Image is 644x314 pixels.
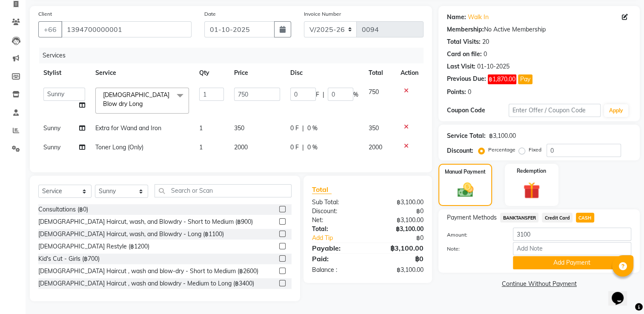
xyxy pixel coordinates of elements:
span: % [353,90,358,99]
label: Percentage [488,146,515,154]
img: _cash.svg [452,181,478,199]
div: [DEMOGRAPHIC_DATA] Restyle (฿1200) [38,242,149,251]
div: Membership: [447,25,484,34]
button: Add Payment [513,256,631,269]
label: Note: [441,245,506,253]
span: Credit Card [542,213,572,223]
span: 2000 [369,143,382,151]
span: 2000 [234,143,248,151]
div: ฿3,100.00 [368,216,430,225]
div: Services [39,48,430,63]
span: 0 % [307,143,318,152]
span: CASH [576,213,594,223]
span: Payment Methods [447,213,497,222]
span: [DEMOGRAPHIC_DATA] Blow dry Long [103,91,169,108]
div: Kid's Cut - Girls (฿700) [38,254,100,263]
span: | [302,124,304,133]
span: 0 F [290,143,299,152]
span: BANKTANSFER [500,213,538,223]
th: Service [90,63,194,83]
span: 350 [234,124,244,132]
span: 1 [199,124,203,132]
div: No Active Membership [447,25,631,34]
div: Total: [306,225,368,234]
label: Invoice Number [304,10,341,18]
div: Payable: [306,243,368,253]
span: Extra for Wand and Iron [95,124,161,132]
div: Coupon Code [447,106,508,115]
iframe: chat widget [608,280,635,305]
img: _gift.svg [518,180,545,201]
div: ฿0 [378,234,430,243]
label: Date [204,10,216,18]
a: Walk In [468,13,489,22]
th: Price [229,63,285,83]
div: Consultations (฿0) [38,205,88,214]
div: ฿3,100.00 [368,243,430,253]
div: [DEMOGRAPHIC_DATA] Haircut , wash and blow-dry - Short to Medium (฿2600) [38,267,258,276]
th: Total [364,63,395,83]
a: Continue Without Payment [440,280,638,288]
button: Pay [518,74,532,84]
label: Manual Payment [445,168,486,176]
label: Fixed [529,146,541,154]
span: Total [312,185,332,194]
span: 350 [369,124,379,132]
span: | [323,90,324,99]
input: Search by Name/Mobile/Email/Code [61,21,192,37]
div: ฿3,100.00 [368,198,430,207]
div: Balance : [306,265,368,274]
div: ฿0 [368,207,430,216]
span: Sunny [43,143,60,151]
div: Discount: [447,146,473,155]
div: ฿3,100.00 [368,265,430,274]
div: ฿3,100.00 [368,225,430,234]
div: 01-10-2025 [477,62,509,71]
div: 0 [468,88,471,97]
div: Discount: [306,207,368,216]
div: Service Total: [447,131,486,140]
span: ฿1,870.00 [488,74,516,84]
div: 20 [482,37,489,46]
label: Amount: [441,231,506,239]
div: [DEMOGRAPHIC_DATA] Haircut, wash, and Blowdry - Short to Medium (฿900) [38,217,253,226]
th: Action [395,63,424,83]
span: 0 F [290,124,299,133]
div: ฿0 [368,254,430,264]
th: Disc [285,63,364,83]
span: Sunny [43,124,60,132]
a: Add Tip [306,234,378,243]
div: Total Visits: [447,37,481,46]
div: Previous Due: [447,74,486,84]
span: 0 % [307,124,318,133]
div: Net: [306,216,368,225]
a: x [143,100,146,108]
th: Qty [194,63,229,83]
span: F [316,90,319,99]
button: +66 [38,21,62,37]
div: Paid: [306,254,368,264]
input: Amount [513,228,631,241]
div: Points: [447,88,466,97]
div: ฿3,100.00 [489,131,516,140]
div: [DEMOGRAPHIC_DATA] Haircut , wash and blowdry - Medium to Long (฿3400) [38,279,254,288]
label: Redemption [517,167,546,175]
input: Enter Offer / Coupon Code [509,104,601,117]
input: Search or Scan [155,184,292,197]
div: Card on file: [447,50,482,59]
div: [DEMOGRAPHIC_DATA] Haircut, wash, and Blowdry - Long (฿1100) [38,230,224,239]
div: Name: [447,13,466,22]
span: 1 [199,143,203,151]
span: Toner Long (Only) [95,143,143,151]
div: Sub Total: [306,198,368,207]
th: Stylist [38,63,90,83]
input: Add Note [513,242,631,255]
button: Apply [604,104,628,117]
div: 0 [484,50,487,59]
label: Client [38,10,52,18]
span: 750 [369,88,379,96]
span: | [302,143,304,152]
div: Last Visit: [447,62,475,71]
